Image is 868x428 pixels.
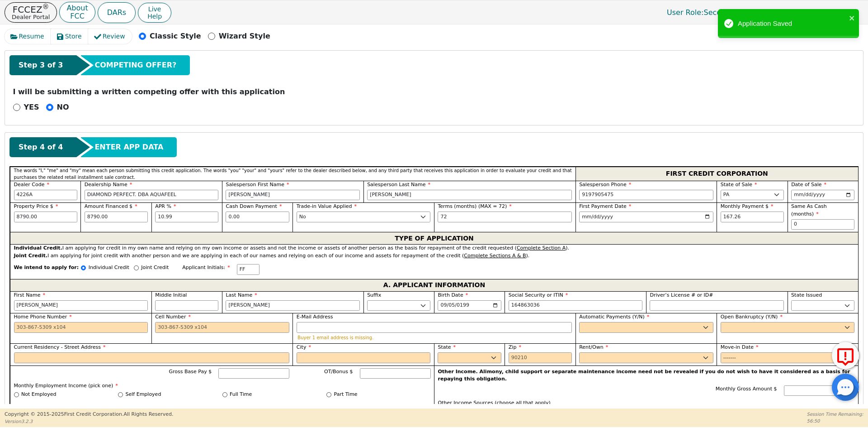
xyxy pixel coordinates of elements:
span: APR % [155,203,176,209]
span: E-Mail Address [297,314,333,320]
strong: Individual Credit. [14,245,62,251]
span: Driver’s License # or ID# [650,292,713,298]
strong: Joint Credit. [14,253,47,259]
span: Last Name [226,292,257,298]
span: Birth Date [438,292,468,298]
span: Dealership Name [85,182,132,188]
span: Cash Down Payment [226,203,282,209]
p: Dealer Portal [12,14,50,20]
label: Military [230,404,248,411]
span: Current Residency - Street Address [14,344,106,350]
span: Monthly Gross Amount $ [716,386,777,392]
span: Monthly Payment $ [721,203,774,209]
p: Copyright © 2015- 2025 First Credit Corporation. [5,411,173,418]
input: Hint: 167.26 [721,212,784,222]
label: Self Employed [126,391,161,399]
u: Complete Section A [517,245,566,251]
input: 000-00-0000 [509,300,643,311]
span: State of Sale [721,182,757,188]
span: Social Security or ITIN [509,292,568,298]
span: Review [103,32,125,41]
p: Session Time Remaining: [807,411,863,418]
span: City [297,344,311,350]
span: All Rights Reserved. [123,411,173,417]
sup: ® [42,3,49,11]
input: 303-867-5309 x104 [14,322,148,333]
p: Buyer 1 email address is missing. [297,335,571,340]
span: Salesperson Last Name [367,182,430,188]
input: 303-867-5309 x104 [579,190,713,201]
p: Wizard Style [219,31,270,42]
span: FIRST CREDIT CORPORATION [666,168,768,180]
span: OT/Bonus $ [324,369,353,375]
span: Terms (months) (MAX = 72) [438,203,507,209]
p: Other Income Sources (choose all that apply) [438,399,855,407]
label: Seasonal [126,404,148,411]
span: Open Bankruptcy (Y/N) [721,314,783,320]
p: YES [24,102,39,113]
span: Dealer Code [14,182,49,188]
p: 56:50 [807,418,863,424]
span: COMPETING OFFER? [94,60,176,71]
label: Part Time [334,391,358,399]
p: Other Income. Alimony, child support or separate maintenance income need not be revealed if you d... [438,368,855,383]
span: User Role : [667,8,703,17]
u: Complete Sections A & B [464,253,526,259]
span: Applicant Initials: [182,264,230,270]
span: A. APPLICANT INFORMATION [383,279,485,291]
button: DARs [98,2,136,23]
span: Property Price $ [14,203,58,209]
input: YYYY-MM-DD [721,352,855,363]
label: Temp - (or temp agency) [21,404,83,411]
span: Move-in Date [721,344,759,350]
button: FCCEZ®Dealer Portal [5,2,57,23]
span: Salesperson Phone [579,182,631,188]
input: 303-867-5309 x104 [155,322,289,333]
input: YYYY-MM-DD [791,190,854,201]
input: YYYY-MM-DD [579,212,713,222]
input: xx.xx% [155,212,218,222]
div: I am applying for joint credit with another person and we are applying in each of our names and r... [14,252,855,260]
p: I will be submitting a written competing offer with this application [13,87,855,97]
span: Salesperson First Name [226,182,289,188]
span: Amount Financed $ [85,203,137,209]
a: LiveHelp [138,3,171,23]
span: Middle Initial [155,292,187,298]
span: Help [147,13,162,20]
span: Cell Number [155,314,191,320]
label: Full Time [230,391,252,399]
span: First Name [14,292,46,298]
button: Store [51,29,89,44]
span: ENTER APP DATA [94,142,163,153]
button: Report Error to FCC [832,342,859,369]
button: Review [88,29,132,44]
span: Zip [509,344,521,350]
button: close [849,13,855,23]
input: YYYY-MM-DD [438,300,501,311]
button: 4226A:[PERSON_NAME] [753,5,863,19]
button: AboutFCC [59,2,95,23]
label: Other [334,404,348,411]
span: Same As Cash (months) [791,203,827,217]
span: Automatic Payments (Y/N) [579,314,649,320]
p: Monthly Employment Income (pick one) [14,382,431,390]
div: The words "I," "me" and "my" mean each person submitting this credit application. The words "you"... [10,167,576,181]
input: 90210 [509,352,572,363]
span: Store [65,32,82,41]
span: We intend to apply for: [14,264,79,279]
label: Not Employed [21,391,56,399]
p: About [66,5,88,12]
span: State [438,344,456,350]
span: Suffix [367,292,381,298]
p: Secondary [658,4,751,21]
span: Step 4 of 4 [19,142,63,153]
span: Live [147,5,162,13]
p: Classic Style [150,31,201,42]
p: NO [57,102,69,113]
input: 0 [791,219,854,230]
div: I am applying for credit in my own name and relying on my own income or assets and not the income... [14,245,855,252]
